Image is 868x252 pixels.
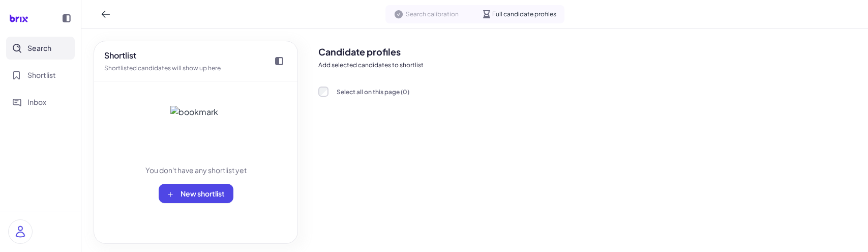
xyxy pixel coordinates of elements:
span: Full candidate profiles [492,10,556,19]
input: Select all on this page (0) [318,87,328,97]
span: Select all on this page ( 0 ) [337,88,409,96]
span: Shortlist [27,70,56,80]
p: Add selected candidates to shortlist [318,61,860,70]
div: Shortlisted candidates will show up here [104,64,221,73]
span: Search calibration [406,10,459,19]
span: Inbox [27,97,46,107]
h2: Candidate profiles [318,45,860,59]
img: bookmark [170,106,221,157]
span: Search [27,43,51,53]
span: New shortlist [181,189,225,198]
button: Shortlist [6,64,75,87]
div: Shortlist [104,49,221,62]
button: New shortlist [159,184,233,203]
div: You don't have any shortlist yet [145,165,247,176]
button: Search [6,37,75,60]
button: Inbox [6,91,75,114]
img: user_logo.png [9,220,32,243]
